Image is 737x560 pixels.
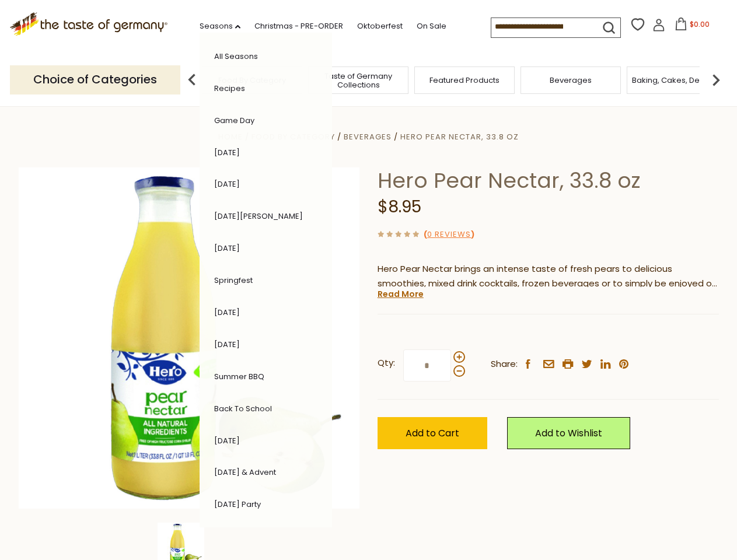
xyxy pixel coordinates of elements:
strong: Qty: [378,356,395,370]
a: [DATE] [214,178,240,190]
a: Taste of Germany Collections [312,72,405,89]
a: All Seasons [214,51,258,62]
a: Baking, Cakes, Desserts [632,76,722,85]
a: Back to School [214,403,272,414]
button: $0.00 [668,17,717,35]
a: Christmas - PRE-ORDER [254,20,343,33]
a: Read More [378,288,424,300]
a: Game Day [214,115,254,126]
span: ( ) [424,229,474,240]
img: next arrow [704,68,728,92]
a: [DATE] [214,435,240,446]
a: [DATE] & Advent [214,467,276,478]
button: Add to Cart [378,417,487,449]
input: Qty: [403,349,451,381]
a: Beverages [550,76,592,85]
p: Hero Pear Nectar brings an intense taste of fresh pears to delicious smoothies, mixed drink cockt... [378,262,719,291]
a: Summer BBQ [214,371,264,382]
a: Featured Products [429,76,500,85]
a: Springfest [214,275,253,286]
a: [DATE] [214,243,240,254]
a: Beverages [344,131,392,142]
a: Hero Pear Nectar, 33.8 oz [400,131,519,142]
span: $0.00 [690,19,710,29]
a: On Sale [417,20,446,33]
a: Oktoberfest [357,20,403,33]
a: [DATE][PERSON_NAME] [214,211,303,222]
a: Recipes [214,83,245,94]
span: Share: [491,357,518,372]
a: [DATE] Party [214,499,261,510]
a: 0 Reviews [427,229,471,241]
a: Seasons [200,20,240,33]
span: Add to Cart [406,426,459,440]
h1: Hero Pear Nectar, 33.8 oz [378,167,719,194]
img: previous arrow [180,68,204,92]
a: [DATE] [214,339,240,350]
img: Hero Pear Nectar, 33.8 oz [19,167,360,509]
a: Add to Wishlist [507,417,630,449]
span: $8.95 [378,195,421,218]
a: [DATE] [214,307,240,318]
p: Choice of Categories [10,65,180,94]
a: [DATE] [214,147,240,158]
